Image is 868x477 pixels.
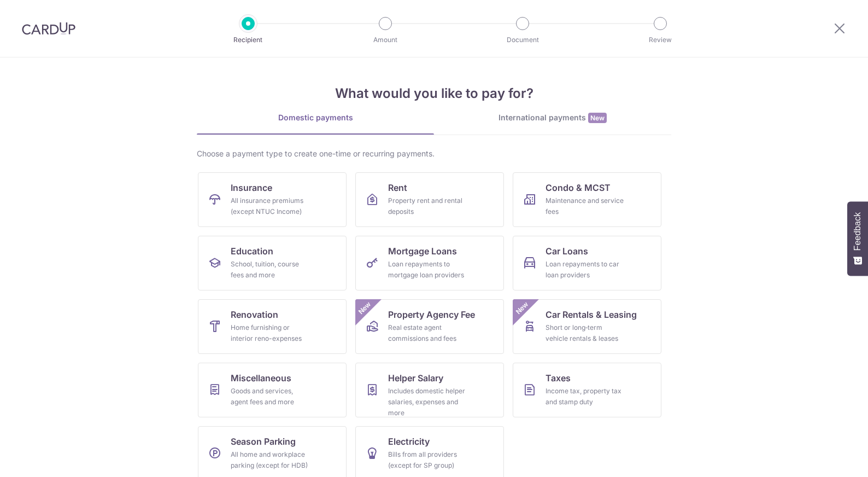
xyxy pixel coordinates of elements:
[513,299,531,317] span: New
[345,34,426,45] p: Amount
[546,371,571,385] span: Taxes
[231,195,309,217] div: All insurance premiums (except NTUC Income)
[513,299,661,354] a: Car Rentals & LeasingShort or long‑term vehicle rentals & leasesNew
[546,181,611,194] span: Condo & MCST
[231,308,278,321] span: Renovation
[482,34,563,45] p: Document
[198,363,347,417] a: MiscellaneousGoods and services, agent fees and more
[546,245,588,258] span: Car Loans
[208,34,289,45] p: Recipient
[546,322,624,344] div: Short or long‑term vehicle rentals & leases
[355,236,504,290] a: Mortgage LoansLoan repayments to mortgage loan providers
[197,112,434,123] div: Domestic payments
[198,236,347,290] a: EducationSchool, tuition, course fees and more
[231,181,272,194] span: Insurance
[513,172,661,227] a: Condo & MCSTMaintenance and service fees
[588,113,607,123] span: New
[388,308,475,321] span: Property Agency Fee
[546,195,624,217] div: Maintenance and service fees
[513,236,661,290] a: Car LoansLoan repayments to car loan providers
[388,245,457,258] span: Mortgage Loans
[620,34,701,45] p: Review
[198,172,347,227] a: InsuranceAll insurance premiums (except NTUC Income)
[231,259,309,281] div: School, tuition, course fees and more
[388,181,407,194] span: Rent
[853,212,863,251] span: Feedback
[388,195,467,217] div: Property rent and rental deposits
[847,201,868,276] button: Feedback - Show survey
[356,299,374,317] span: New
[355,172,504,227] a: RentProperty rent and rental deposits
[355,299,504,354] a: Property Agency FeeReal estate agent commissions and feesNew
[231,245,273,258] span: Education
[388,449,467,471] div: Bills from all providers (except for SP group)
[197,148,671,159] div: Choose a payment type to create one-time or recurring payments.
[231,322,309,344] div: Home furnishing or interior reno-expenses
[546,386,624,408] div: Income tax, property tax and stamp duty
[22,22,75,35] img: CardUp
[231,371,291,385] span: Miscellaneous
[546,308,637,321] span: Car Rentals & Leasing
[388,259,467,281] div: Loan repayments to mortgage loan providers
[198,299,347,354] a: RenovationHome furnishing or interior reno-expenses
[388,386,467,418] div: Includes domestic helper salaries, expenses and more
[546,259,624,281] div: Loan repayments to car loan providers
[231,435,296,448] span: Season Parking
[197,84,671,103] h4: What would you like to pay for?
[388,371,443,385] span: Helper Salary
[231,386,309,408] div: Goods and services, agent fees and more
[355,363,504,417] a: Helper SalaryIncludes domestic helper salaries, expenses and more
[434,112,671,124] div: International payments
[388,322,467,344] div: Real estate agent commissions and fees
[513,363,661,417] a: TaxesIncome tax, property tax and stamp duty
[388,435,430,448] span: Electricity
[231,449,309,471] div: All home and workplace parking (except for HDB)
